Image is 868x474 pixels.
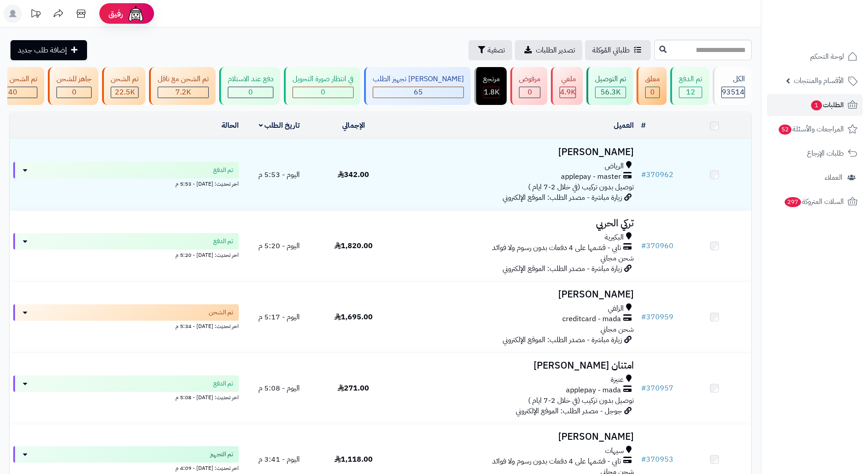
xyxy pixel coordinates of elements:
a: إضافة طلب جديد [10,40,87,60]
a: تم الدفع 12 [668,67,711,105]
div: 0 [228,87,273,98]
span: اليوم - 3:41 م [258,454,300,465]
a: الطلبات1 [767,94,863,116]
span: 65 [414,87,423,98]
div: 56264 [596,87,626,98]
a: المراجعات والأسئلة52 [767,118,863,140]
a: الكل93514 [711,67,754,105]
div: مرفوض [519,74,540,84]
span: المراجعات والأسئلة [778,123,844,135]
a: دفع عند الاستلام 0 [217,67,282,105]
a: الحالة [221,120,239,131]
div: مرتجع [483,74,500,84]
span: زيارة مباشرة - مصدر الطلب: الموقع الإلكتروني [503,192,622,203]
span: # [641,240,646,251]
a: تصدير الطلبات [515,40,582,60]
a: # [641,120,646,131]
span: 0 [650,87,655,98]
span: عنيزة [611,375,624,385]
a: تم الشحن مع ناقل 7.2K [147,67,217,105]
span: اليوم - 5:53 م [258,169,300,180]
span: السلات المتروكة [784,195,844,208]
span: الزلفي [608,303,624,314]
span: 56.3K [601,87,621,98]
a: في انتظار صورة التحويل 0 [282,67,362,105]
div: في انتظار صورة التحويل [293,74,354,84]
span: # [641,169,646,180]
span: # [641,454,646,465]
span: creditcard - mada [562,314,621,324]
span: الطلبات [810,99,844,111]
span: تم الشحن [209,308,233,317]
a: طلبات الإرجاع [767,142,863,164]
span: 22.5K [115,87,135,98]
span: 297 [785,197,801,207]
span: 0 [321,87,325,98]
span: 52 [779,125,791,135]
h3: امتنان [PERSON_NAME] [394,360,634,371]
div: 65 [373,87,463,98]
span: اليوم - 5:08 م [258,383,300,394]
div: دفع عند الاستلام [228,74,273,84]
span: الرياض [605,161,624,172]
span: 1,820.00 [334,240,373,251]
span: 340 [4,87,17,98]
span: 4.9K [560,87,575,98]
a: تاريخ الطلب [259,120,300,131]
a: العميل [614,120,634,131]
span: 1,695.00 [334,312,373,323]
a: #370960 [641,240,673,251]
span: جوجل - مصدر الطلب: الموقع الإلكتروني [516,406,622,417]
div: 12 [679,87,702,98]
a: #370962 [641,169,673,180]
span: العملاء [825,171,842,184]
h3: تركي الحربي [394,218,634,229]
span: 93514 [722,87,745,98]
div: 0 [646,87,659,98]
h3: [PERSON_NAME] [394,147,634,157]
span: شحن مجاني [601,253,634,264]
div: 0 [293,87,353,98]
span: # [641,312,646,323]
span: إضافة طلب جديد [18,45,67,56]
button: تصفية [468,40,512,60]
a: جاهز للشحن 0 [46,67,100,105]
div: اخر تحديث: [DATE] - 4:09 م [13,463,239,472]
span: لوحة التحكم [810,50,844,63]
span: الأقسام والمنتجات [794,74,844,87]
span: تصدير الطلبات [536,45,575,56]
span: تم الدفع [213,379,233,388]
span: 1,118.00 [334,454,373,465]
a: مرتجع 1.8K [473,67,508,105]
div: 1786 [483,87,499,98]
span: 7.2K [175,87,191,98]
a: #370957 [641,383,673,394]
div: اخر تحديث: [DATE] - 5:53 م [13,178,239,188]
div: تم الشحن مع ناقل [158,74,209,84]
div: تم الشحن [111,74,139,84]
span: طلبات الإرجاع [807,147,844,160]
div: اخر تحديث: [DATE] - 5:34 م [13,321,239,330]
a: معلق 0 [635,67,668,105]
span: 1.8K [484,87,499,98]
a: طلباتي المُوكلة [585,40,651,60]
div: 4940 [560,87,575,98]
span: 1 [811,100,822,110]
span: البكيرية [605,232,624,243]
div: تم الدفع [679,74,702,84]
span: اليوم - 5:17 م [258,312,300,323]
span: زيارة مباشرة - مصدر الطلب: الموقع الإلكتروني [503,334,622,345]
span: تم التجهيز [210,450,233,459]
span: 342.00 [338,169,369,180]
span: توصيل بدون تركيب (في خلال 2-7 ايام ) [528,395,634,406]
div: 7223 [158,87,208,98]
a: الإجمالي [342,120,365,131]
div: اخر تحديث: [DATE] - 5:20 م [13,250,239,259]
span: 12 [686,87,695,98]
a: #370959 [641,312,673,323]
span: اليوم - 5:20 م [258,240,300,251]
span: شحن مجاني [601,324,634,335]
a: العملاء [767,167,863,188]
span: توصيل بدون تركيب (في خلال 2-7 ايام ) [528,182,634,193]
div: 22540 [111,87,138,98]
